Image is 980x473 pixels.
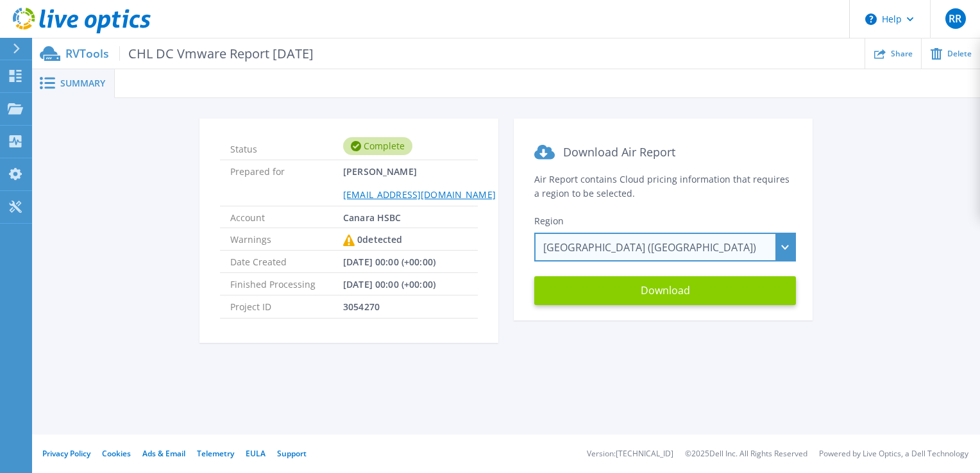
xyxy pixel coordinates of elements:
[246,448,266,459] a: EULA
[343,206,401,228] span: Canara HSBC
[534,173,790,199] span: Air Report contains Cloud pricing information that requires a region to be selected.
[343,251,435,272] span: [DATE] 00:00 (+00:00)
[685,450,807,458] li: © 2025 Dell Inc. All Rights Reserved
[197,448,234,459] a: Telemetry
[343,295,380,317] span: 3054270
[230,160,343,205] span: Prepared for
[65,46,314,61] p: RVTools
[142,448,185,459] a: Ads & Email
[230,206,343,228] span: Account
[119,46,314,61] span: CHL DC Vmware Report [DATE]
[534,276,796,305] button: Download
[587,450,673,458] li: Version: [TECHNICAL_ID]
[891,50,913,58] span: Share
[277,448,307,459] a: Support
[563,144,675,160] span: Download Air Report
[230,273,343,295] span: Finished Processing
[534,233,796,261] div: [GEOGRAPHIC_DATA] ([GEOGRAPHIC_DATA])
[230,228,343,250] span: Warnings
[534,215,564,227] span: Region
[949,13,961,24] span: RR
[60,79,105,88] span: Summary
[102,448,131,459] a: Cookies
[819,450,968,458] li: Powered by Live Optics, a Dell Technology
[42,448,90,459] a: Privacy Policy
[343,273,435,295] span: [DATE] 00:00 (+00:00)
[343,160,496,205] span: [PERSON_NAME]
[230,295,343,317] span: Project ID
[343,188,496,201] a: [EMAIL_ADDRESS][DOMAIN_NAME]
[343,228,402,251] div: 0 detected
[947,50,972,58] span: Delete
[343,137,412,155] div: Complete
[230,251,343,272] span: Date Created
[230,138,343,154] span: Status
